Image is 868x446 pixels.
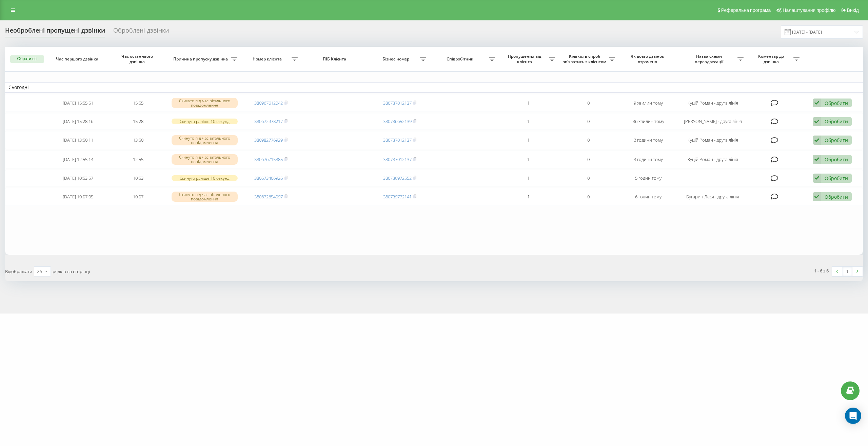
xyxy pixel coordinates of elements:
button: Обрати всі [10,55,44,63]
td: 0 [558,113,618,130]
a: 380737012137 [383,137,412,143]
td: [DATE] 13:50:11 [48,131,108,149]
td: [DATE] 15:55:51 [48,94,108,112]
span: Кількість спроб зв'язатись з клієнтом [562,54,609,64]
td: 1 [498,188,558,206]
span: Коментар до дзвінка [750,54,793,64]
div: Скинуто під час вітального повідомлення [172,98,238,108]
span: Налаштування профілю [783,7,835,13]
span: Час першого дзвінка [54,56,102,62]
td: Куцій Роман - друга лінія [678,131,747,149]
td: [PERSON_NAME] - друга лінія [678,113,747,130]
div: Скинуто раніше 10 секунд [172,119,238,124]
span: Час останнього дзвінка [114,54,162,64]
td: 15:28 [108,113,168,130]
a: 380737012137 [383,100,412,106]
a: 380737012137 [383,156,412,162]
span: Співробітник [433,56,489,62]
div: Open Intercom Messenger [845,408,861,424]
td: 0 [558,188,618,206]
td: 0 [558,170,618,186]
div: 25 [37,268,42,275]
td: [DATE] 10:53:57 [48,170,108,186]
td: Бугарин Леся - друга лінія [678,188,747,206]
div: Оброблені дзвінки [113,27,169,37]
td: 6 годин тому [618,188,678,206]
div: Обробити [825,175,848,181]
span: Номер клієнта [244,56,292,62]
span: Назва схеми переадресації [682,54,737,64]
td: [DATE] 10:07:05 [48,188,108,206]
span: ПІБ Клієнта [308,56,363,62]
a: 380676715885 [254,156,283,162]
td: [DATE] 12:55:14 [48,150,108,168]
div: Обробити [825,194,848,200]
a: 380736972552 [383,175,412,181]
td: 2 години тому [618,131,678,149]
td: 0 [558,94,618,112]
div: Скинуто під час вітального повідомлення [172,135,238,145]
td: 0 [558,150,618,168]
span: рядків на сторінці [53,268,90,274]
div: Обробити [825,137,848,143]
td: Сьогодні [5,82,863,92]
td: 13:50 [108,131,168,149]
span: Відображати [5,268,32,274]
td: 1 [498,170,558,186]
div: Обробити [825,118,848,125]
a: 1 [842,267,852,276]
div: Обробити [825,100,848,106]
div: Необроблені пропущені дзвінки [5,27,105,37]
a: 380672978217 [254,118,283,124]
span: Причина пропуску дзвінка [172,56,231,62]
div: Скинуто під час вітального повідомлення [172,192,238,202]
td: 1 [498,94,558,112]
div: Обробити [825,156,848,163]
td: 9 хвилин тому [618,94,678,112]
a: 380967612042 [254,100,283,106]
td: 3 години тому [618,150,678,168]
a: 380736652139 [383,118,412,124]
span: Вихід [847,7,859,13]
div: Скинуто під час вітального повідомлення [172,154,238,164]
a: 380673406926 [254,175,283,181]
td: [DATE] 15:28:16 [48,113,108,130]
td: 12:55 [108,150,168,168]
td: 1 [498,113,558,130]
td: 1 [498,150,558,168]
td: 1 [498,131,558,149]
td: 0 [558,131,618,149]
td: 36 хвилин тому [618,113,678,130]
div: 1 - 6 з 6 [814,267,829,274]
a: 380739772141 [383,194,412,200]
span: Як довго дзвінок втрачено [625,54,672,64]
div: Скинуто раніше 10 секунд [172,175,238,181]
a: 380982776929 [254,137,283,143]
a: 380672654097 [254,194,283,200]
td: 5 годин тому [618,170,678,186]
td: 10:07 [108,188,168,206]
span: Реферальна програма [721,7,771,13]
td: 10:53 [108,170,168,186]
td: Куцій Роман - друга лінія [678,150,747,168]
td: 15:55 [108,94,168,112]
span: Бізнес номер [373,56,420,62]
td: Куцій Роман - друга лінія [678,94,747,112]
span: Пропущених від клієнта [502,54,549,64]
